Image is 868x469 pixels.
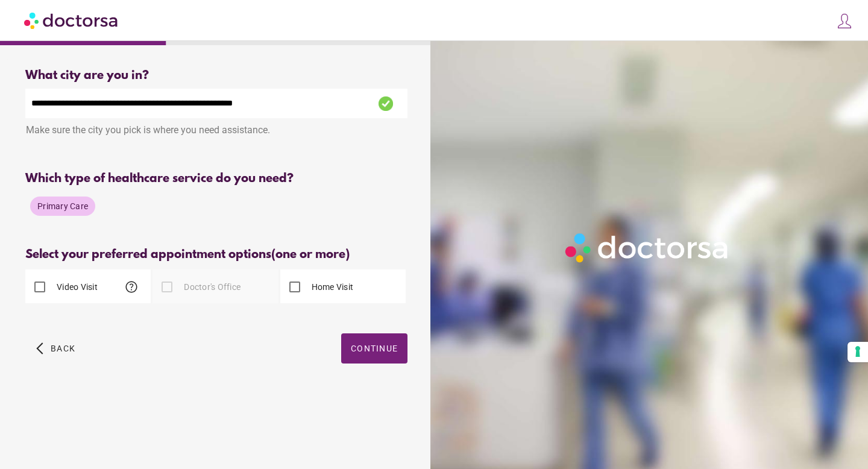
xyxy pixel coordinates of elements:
[37,201,88,211] span: Primary Care
[25,118,407,145] div: Make sure the city you pick is where you need assistance.
[31,333,80,364] button: arrow_back_ios Back
[848,342,868,362] button: Your consent preferences for tracking technologies
[561,228,734,267] img: Logo-Doctorsa-trans-White-partial-flat.png
[181,281,241,293] label: Doctor's Office
[836,13,853,30] img: icons8-customer-100.png
[25,172,407,186] div: Which type of healthcare service do you need?
[54,281,98,293] label: Video Visit
[341,333,407,364] button: Continue
[25,69,407,83] div: What city are you in?
[24,7,119,34] img: Doctorsa.com
[25,248,407,262] div: Select your preferred appointment options
[51,344,75,353] span: Back
[271,248,350,262] span: (one or more)
[309,281,354,293] label: Home Visit
[351,344,398,353] span: Continue
[124,280,139,294] span: help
